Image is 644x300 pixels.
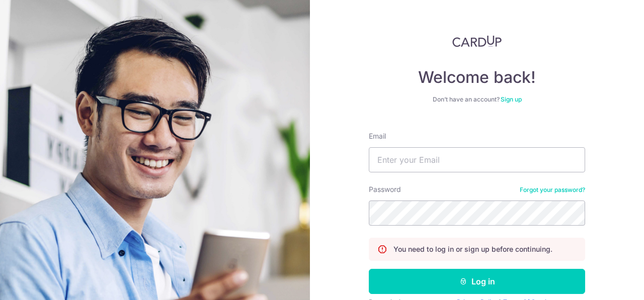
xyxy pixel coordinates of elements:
[452,35,502,47] img: CardUp Logo
[369,95,585,104] div: Don’t have an account?
[520,186,585,194] a: Forgot your password?
[393,244,552,254] p: You need to log in or sign up before continuing.
[501,95,522,103] a: Sign up
[369,147,585,172] input: Enter your Email
[369,184,401,194] label: Password
[369,269,585,294] button: Log in
[369,131,386,141] label: Email
[369,67,585,87] h4: Welcome back!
